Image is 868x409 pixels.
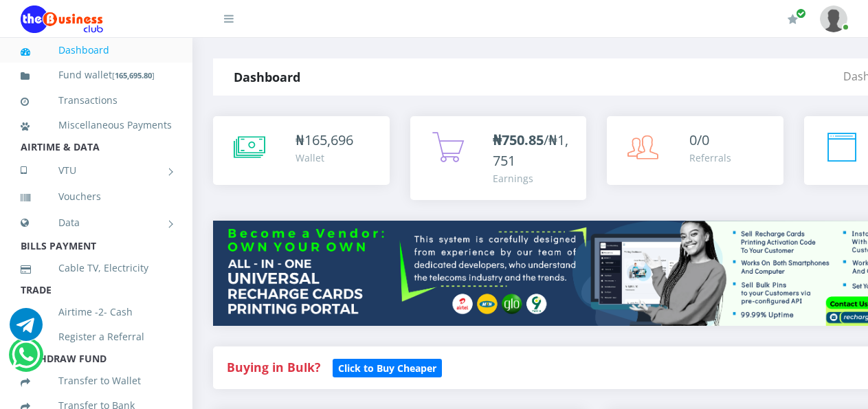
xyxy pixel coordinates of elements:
a: Vouchers [21,181,172,212]
b: Click to Buy Cheaper [338,362,436,375]
span: /₦1,751 [493,131,568,170]
div: ₦ [296,130,353,151]
span: 0/0 [689,131,709,149]
a: Cable TV, Electricity [21,252,172,284]
a: Data [21,206,172,240]
img: Logo [21,5,103,33]
div: Referrals [689,151,731,165]
span: Renew/Upgrade Subscription [796,8,806,19]
b: ₦750.85 [493,131,544,149]
a: Transfer to Wallet [21,365,172,397]
a: Miscellaneous Payments [21,109,172,141]
a: 0/0 Referrals [607,116,783,185]
div: Earnings [493,171,573,186]
i: Renew/Upgrade Subscription [788,14,798,25]
strong: Dashboard [234,69,300,85]
img: User [820,5,847,32]
span: 165,696 [304,131,353,149]
a: Dashboard [21,34,172,66]
div: Wallet [296,151,353,165]
a: ₦165,696 Wallet [213,116,390,185]
b: 165,695.80 [115,70,152,80]
a: Chat for support [10,318,43,341]
a: Transactions [21,85,172,116]
a: Click to Buy Cheaper [333,359,442,375]
small: [ ] [112,70,155,80]
a: VTU [21,153,172,188]
a: Fund wallet[165,695.80] [21,59,172,91]
strong: Buying in Bulk? [227,359,320,375]
a: ₦750.85/₦1,751 Earnings [410,116,587,200]
a: Airtime -2- Cash [21,296,172,328]
a: Register a Referral [21,321,172,353]
a: Chat for support [12,349,40,371]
